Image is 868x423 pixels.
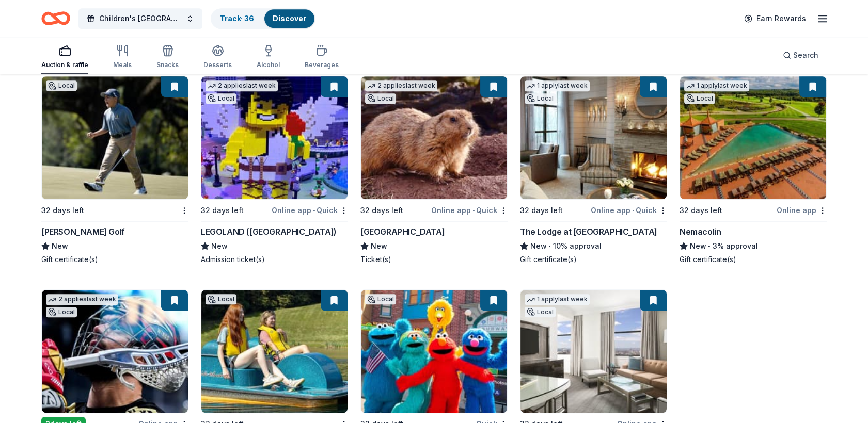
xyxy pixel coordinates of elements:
a: Image for The Lodge at Woodloch1 applylast weekLocal32 days leftOnline app•QuickThe Lodge at [GEO... [520,76,667,265]
button: Alcohol [257,40,280,74]
span: • [632,206,634,215]
div: [PERSON_NAME] Golf [41,225,125,238]
div: Gift certificate(s) [520,254,667,265]
div: Gift certificate(s) [41,254,188,265]
span: • [313,206,315,215]
img: Image for Philadelphia Wings [42,290,188,413]
div: Local [46,307,77,317]
span: • [548,242,551,250]
div: LEGOLAND ([GEOGRAPHIC_DATA]) [201,225,337,238]
div: Alcohol [257,61,280,69]
div: Online app Quick [431,204,508,217]
div: Beverages [305,61,339,69]
div: 10% approval [520,240,667,252]
span: New [371,240,387,252]
div: 2 applies last week [365,80,437,91]
a: Track· 36 [220,14,254,23]
div: Snacks [156,61,179,69]
img: Image for Sesame Place [361,290,507,413]
div: Meals [113,61,132,69]
div: [GEOGRAPHIC_DATA] [360,225,445,238]
div: Local [365,294,396,304]
img: Image for Ron Jaworski Golf [42,76,188,199]
button: Auction & raffle [41,40,88,74]
span: New [52,240,68,252]
div: Desserts [203,61,232,69]
button: Desserts [203,40,232,74]
img: Image for The Ritz-Carlton (Philadelphia) [520,290,667,413]
a: Earn Rewards [738,9,812,28]
div: 1 apply last week [525,80,590,91]
div: 32 days left [201,204,244,217]
span: Search [793,49,818,61]
div: 32 days left [520,204,563,217]
div: 1 apply last week [525,294,590,305]
div: 32 days left [680,204,722,217]
div: 2 applies last week [206,80,278,91]
button: Track· 36Discover [211,8,315,29]
div: 2 applies last week [46,294,118,305]
button: Search [775,45,827,66]
div: The Lodge at [GEOGRAPHIC_DATA] [520,225,657,238]
div: Gift certificate(s) [680,254,827,265]
div: 32 days left [360,204,403,217]
div: Local [684,93,715,104]
img: Image for Elmwood Park Zoo [361,76,507,199]
div: Admission ticket(s) [201,254,348,265]
div: Online app Quick [272,204,348,217]
div: Ticket(s) [360,254,508,265]
a: Home [41,6,70,30]
a: Discover [273,14,306,23]
a: Image for Ron Jaworski GolfLocal32 days left[PERSON_NAME] GolfNewGift certificate(s) [41,76,188,265]
div: 1 apply last week [684,80,749,91]
a: Image for Nemacolin1 applylast weekLocal32 days leftOnline appNemacolinNew•3% approvalGift certif... [680,76,827,265]
div: Local [206,93,236,104]
button: Meals [113,40,132,74]
span: New [690,240,706,252]
img: Image for The Lodge at Woodloch [520,76,667,199]
div: Local [46,80,77,91]
img: Image for Nemacolin [680,76,826,199]
span: • [708,242,711,250]
div: Local [525,93,556,104]
div: Local [525,307,556,317]
div: Online app Quick [591,204,667,217]
div: 32 days left [41,204,84,217]
div: Nemacolin [680,225,721,238]
a: Image for LEGOLAND (Philadelphia)2 applieslast weekLocal32 days leftOnline app•QuickLEGOLAND ([GE... [201,76,348,265]
div: 3% approval [680,240,827,252]
img: Image for Bear Creek Mountain Resort [201,290,348,413]
button: Beverages [305,40,339,74]
div: Local [365,93,396,104]
img: Image for LEGOLAND (Philadelphia) [201,76,348,199]
button: Snacks [156,40,179,74]
div: Online app [777,204,827,217]
span: New [211,240,228,252]
div: Local [206,294,236,304]
div: Auction & raffle [41,61,88,69]
span: Children's [GEOGRAPHIC_DATA] (CHOP) Buddy Walk and Family Fun Day [99,12,182,25]
a: Image for Elmwood Park Zoo2 applieslast weekLocal32 days leftOnline app•Quick[GEOGRAPHIC_DATA]New... [360,76,508,265]
button: Children's [GEOGRAPHIC_DATA] (CHOP) Buddy Walk and Family Fun Day [78,8,202,29]
span: New [530,240,547,252]
span: • [472,206,475,215]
